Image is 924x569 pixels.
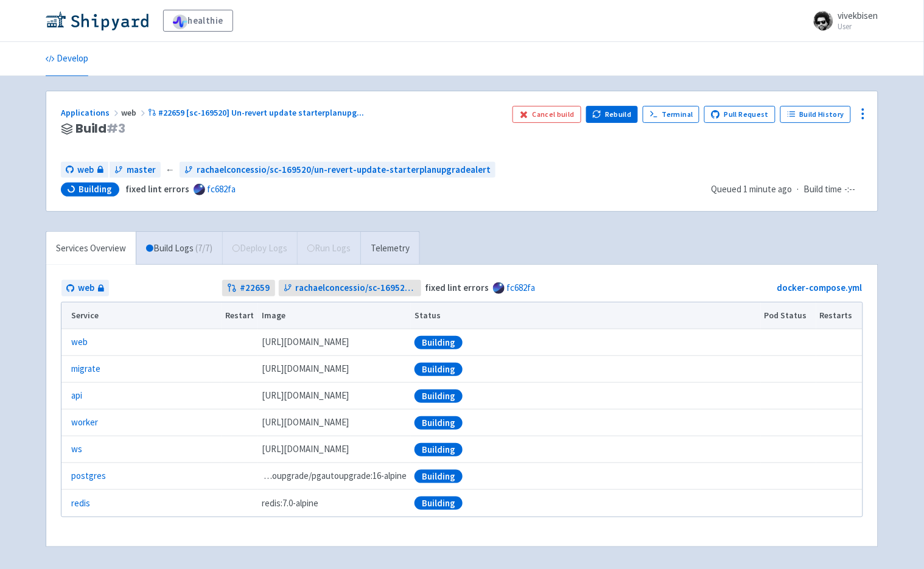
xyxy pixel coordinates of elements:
[71,335,88,349] a: web
[816,302,863,329] th: Restarts
[46,232,136,265] a: Services Overview
[163,10,233,32] a: healthie
[761,302,816,329] th: Pod Status
[360,232,419,265] a: Telemetry
[712,183,863,197] div: ·
[258,302,411,329] th: Image
[262,362,349,376] span: [DOMAIN_NAME][URL]
[77,163,94,177] span: web
[744,183,793,195] time: 1 minute ago
[121,107,148,118] span: web
[61,280,109,296] a: web
[262,416,349,430] span: [DOMAIN_NAME][URL]
[807,11,878,30] a: vivekbisen User
[240,281,270,295] strong: # 22659
[197,163,491,177] span: rachaelconcessio/sc-169520/un-revert-update-starterplanupgradealert
[127,163,156,177] span: master
[61,107,121,118] a: Applications
[46,11,149,30] img: Shipyard logo
[415,363,463,376] div: Building
[78,281,94,295] span: web
[415,497,463,510] div: Building
[262,335,349,349] span: [DOMAIN_NAME][URL]
[586,106,639,123] button: Rebuild
[415,336,463,349] div: Building
[222,280,275,296] a: #22659
[415,443,463,456] div: Building
[415,416,463,430] div: Building
[195,242,212,256] span: ( 7 / 7 )
[411,302,761,329] th: Status
[262,469,407,483] span: pgautoupgrade/pgautoupgrade:16-alpine
[125,183,189,195] strong: fixed lint errors
[513,106,581,123] button: Cancel build
[61,162,108,178] a: web
[71,416,98,430] a: worker
[166,163,175,177] span: ←
[262,497,318,511] span: redis:7.0-alpine
[110,162,161,178] a: master
[79,183,112,195] span: Building
[180,162,495,178] a: rachaelconcessio/sc-169520/un-revert-update-starterplanupgradealert
[46,42,88,76] a: Develop
[425,282,489,293] strong: fixed lint errors
[780,106,851,123] a: Build History
[75,122,125,136] span: Build
[71,442,82,456] a: ws
[71,389,82,403] a: api
[415,470,463,483] div: Building
[207,183,236,195] a: fc682fa
[158,107,364,118] span: #22659 [sc-169520] Un-revert update starterplanupg ...
[61,302,222,329] th: Service
[838,23,878,30] small: User
[136,232,222,265] a: Build Logs (7/7)
[845,183,856,197] span: -:--
[704,106,775,123] a: Pull Request
[71,497,90,511] a: redis
[222,302,258,329] th: Restart
[262,389,349,403] span: [DOMAIN_NAME][URL]
[838,10,878,21] span: vivekbisen
[71,362,100,376] a: migrate
[71,469,106,483] a: postgres
[506,282,535,293] a: fc682fa
[804,183,842,197] span: Build time
[712,183,793,195] span: Queued
[415,389,463,403] div: Building
[262,442,349,456] span: [DOMAIN_NAME][URL]
[777,282,863,293] a: docker-compose.yml
[296,281,417,295] span: rachaelconcessio/sc-169520/un-revert-update-starterplanupgradealert
[107,120,125,137] span: # 3
[643,106,699,123] a: Terminal
[279,280,422,296] a: rachaelconcessio/sc-169520/un-revert-update-starterplanupgradealert
[148,107,366,118] a: #22659 [sc-169520] Un-revert update starterplanupg...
